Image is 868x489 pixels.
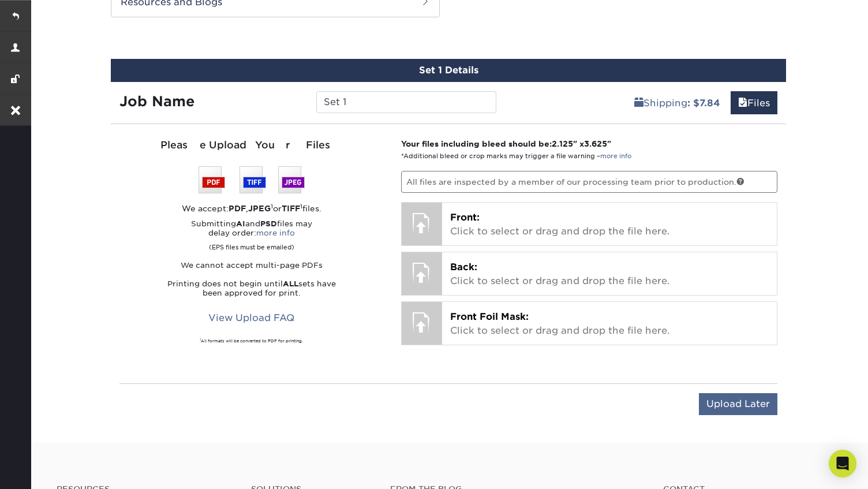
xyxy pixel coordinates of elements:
strong: PSD [260,219,277,228]
p: All files are inspected by a member of our processing team prior to production. [401,171,778,193]
strong: AI [236,219,245,228]
strong: JPEG [248,204,271,213]
a: Shipping: $7.84 [627,91,728,114]
sup: 1 [200,338,201,341]
img: We accept: PSD, TIFF, or JPEG (JPG) [199,166,305,193]
span: files [738,98,747,109]
div: All formats will be converted to PDF for printing. [119,338,384,344]
strong: ALL [283,279,298,288]
sup: 1 [271,203,273,210]
div: Set 1 Details [111,59,786,82]
p: We cannot accept multi-page PDFs [119,261,384,270]
p: Click to select or drag and drop the file here. [450,211,769,238]
a: Files [731,91,777,114]
span: Back: [450,262,477,273]
strong: Job Name [119,93,194,110]
b: : $7.84 [687,98,720,109]
sup: 1 [300,203,302,210]
strong: Your files including bleed should be: " x " [401,139,611,148]
div: We accept: , or files. [119,203,384,214]
p: Click to select or drag and drop the file here. [450,260,769,288]
input: Enter a job name [316,91,496,113]
span: 2.125 [552,139,573,148]
span: Front: [450,212,480,223]
small: *Additional bleed or crop marks may trigger a file warning – [401,152,631,160]
div: Please Upload Your Files [119,138,384,153]
p: Click to select or drag and drop the file here. [450,310,769,338]
span: 3.625 [584,139,607,148]
input: Upload Later [699,393,777,415]
strong: PDF [229,204,246,213]
a: View Upload FAQ [201,307,302,329]
a: more info [600,152,631,160]
span: Front Foil Mask: [450,311,529,322]
a: more info [256,229,295,237]
span: shipping [634,98,643,109]
iframe: Google Customer Reviews [3,454,98,485]
p: Submitting and files may delay order: [119,219,384,252]
div: Open Intercom Messenger [829,450,856,477]
small: (EPS files must be emailed) [209,238,294,252]
p: Printing does not begin until sets have been approved for print. [119,279,384,298]
strong: TIFF [282,204,300,213]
